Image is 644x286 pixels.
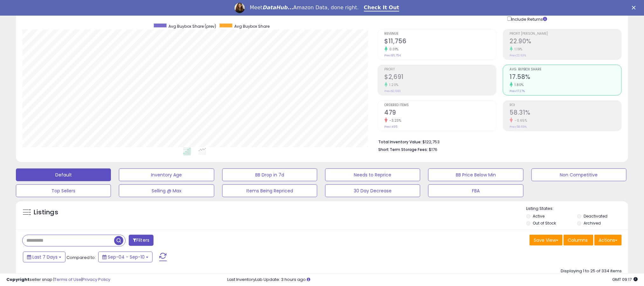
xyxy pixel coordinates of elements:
small: -0.65% [513,118,527,123]
h2: 58.31% [510,109,621,118]
small: 0.01% [387,47,399,52]
img: Profile image for Georgie [235,3,245,13]
button: BB Price Below Min [428,168,523,181]
button: 30 Day Decrease [325,184,420,197]
button: Needs to Reprice [325,168,420,181]
button: FBA [428,184,523,197]
span: Columns [568,237,588,243]
span: ROI [510,104,621,107]
small: 1.19% [513,47,523,52]
li: $122,753 [379,138,617,145]
small: Prev: 58.69% [510,125,527,129]
h5: Listings [34,208,58,217]
span: Compared to: [66,254,96,261]
button: Default [16,168,111,181]
label: Active [533,213,545,219]
h2: 17.58% [510,73,621,82]
button: Items Being Repriced [222,184,317,197]
small: 1.20% [387,82,399,87]
button: Columns [564,235,593,246]
span: Profit [385,68,496,71]
span: Sep-04 - Sep-10 [108,254,145,260]
button: BB Drop in 7d [222,168,317,181]
small: -3.23% [387,118,401,123]
h2: 479 [385,109,496,118]
div: Displaying 1 to 25 of 334 items [561,268,622,274]
small: Prev: 17.27% [510,89,525,93]
div: Include Returns [503,15,555,22]
p: Listing States: [526,206,628,212]
span: Revenue [385,32,496,36]
small: Prev: $2,660 [385,89,401,93]
h2: 22.90% [510,38,621,46]
span: $176 [429,147,438,153]
a: Check It Out [364,4,400,11]
button: Last 7 Days [23,252,65,262]
div: Last InventoryLab Update: 3 hours ago. [227,277,638,283]
h2: $11,756 [385,38,496,46]
label: Deactivated [584,213,607,219]
button: Inventory Age [119,168,214,181]
button: Filters [129,235,154,246]
label: Archived [584,220,601,226]
button: Non Competitive [531,168,627,181]
a: Terms of Use [54,276,81,282]
a: Privacy Policy [82,276,110,282]
button: Top Sellers [16,184,111,197]
div: Meet Amazon Data, done right. [250,4,359,11]
button: Save View [530,235,563,246]
button: Sep-04 - Sep-10 [98,252,153,262]
span: Avg Buybox Share (prev) [169,24,216,29]
div: Close [632,6,638,10]
small: Prev: 22.63% [510,54,526,57]
small: 1.80% [513,82,524,87]
span: Profit [PERSON_NAME] [510,32,621,36]
span: Avg. Buybox Share [510,68,621,71]
span: Avg Buybox Share [235,24,270,29]
h2: $2,691 [385,73,496,82]
span: Ordered Items [385,104,496,107]
span: Last 7 Days [32,254,58,260]
small: Prev: $11,754 [385,54,401,57]
i: DataHub... [263,4,293,11]
b: Total Inventory Value: [379,139,422,145]
span: 2025-09-18 09:17 GMT [612,276,638,282]
small: Prev: 495 [385,125,398,129]
label: Out of Stock [533,220,556,226]
div: seller snap | | [6,277,110,283]
button: Actions [594,235,622,246]
strong: Copyright [6,276,30,282]
button: Selling @ Max [119,184,214,197]
b: Short Term Storage Fees: [379,147,428,152]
